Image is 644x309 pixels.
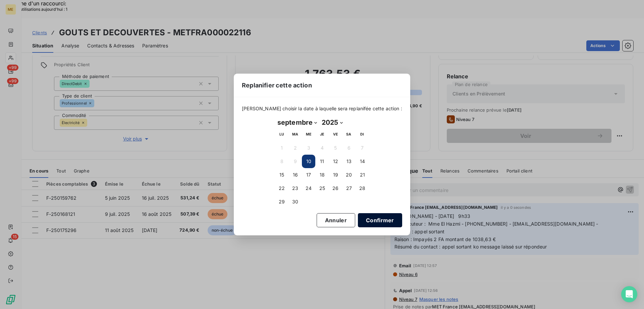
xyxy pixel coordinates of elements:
button: 11 [315,155,329,168]
button: 1 [275,141,288,155]
button: 7 [356,141,369,155]
button: 10 [302,155,315,168]
button: Confirmer [358,213,402,227]
button: 19 [329,168,342,182]
th: vendredi [329,128,342,141]
button: 23 [288,182,302,195]
button: 20 [342,168,356,182]
button: Annuler [317,213,355,227]
th: dimanche [356,128,369,141]
div: Open Intercom Messenger [621,286,637,302]
button: 21 [356,168,369,182]
button: 16 [288,168,302,182]
button: 27 [342,182,356,195]
button: 22 [275,182,288,195]
button: 9 [288,155,302,168]
button: 24 [302,182,315,195]
th: mardi [288,128,302,141]
th: jeudi [315,128,329,141]
button: 6 [342,141,356,155]
button: 18 [315,168,329,182]
button: 3 [302,141,315,155]
button: 17 [302,168,315,182]
button: 15 [275,168,288,182]
button: 13 [342,155,356,168]
button: 8 [275,155,288,168]
button: 30 [288,195,302,208]
span: Replanifier cette action [242,81,312,90]
button: 25 [315,182,329,195]
button: 28 [356,182,369,195]
button: 14 [356,155,369,168]
button: 29 [275,195,288,208]
span: [PERSON_NAME] choisir la date à laquelle sera replanifée cette action : [242,105,402,112]
button: 4 [315,141,329,155]
button: 5 [329,141,342,155]
th: mercredi [302,128,315,141]
button: 26 [329,182,342,195]
th: samedi [342,128,356,141]
button: 12 [329,155,342,168]
th: lundi [275,128,288,141]
button: 2 [288,141,302,155]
